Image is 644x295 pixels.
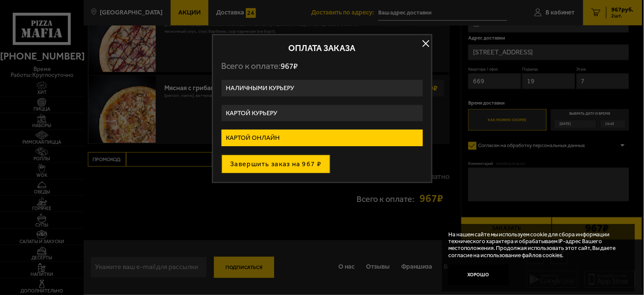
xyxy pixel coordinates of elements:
[448,231,623,259] p: На нашем сайте мы используем cookie для сбора информации технического характера и обрабатываем IP...
[222,130,423,146] label: Картой онлайн
[281,61,298,71] span: 967 ₽
[222,61,423,71] p: Всего к оплате:
[448,265,509,285] button: Хорошо
[222,105,423,122] label: Картой курьеру
[222,80,423,96] label: Наличными курьеру
[222,44,423,52] h2: Оплата заказа
[222,155,331,173] button: Завершить заказ на 967 ₽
